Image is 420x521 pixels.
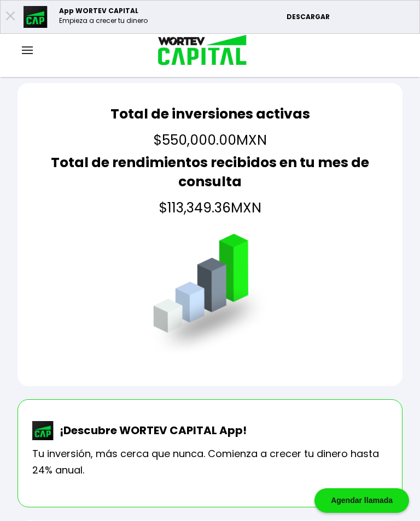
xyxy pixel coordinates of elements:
p: ¡Descubre WORTEV CAPITAL App! [54,422,247,439]
img: wortev-capital-app-icon [32,421,54,441]
p: Empieza a crecer tu dinero [59,16,148,26]
img: grafica.516fef24.png [148,234,272,358]
h4: $550,000.00 MXN [110,132,310,149]
h2: Total de rendimientos recibidos en tu mes de consulta [32,153,388,191]
img: hamburguer-menu2 [22,46,33,54]
img: logo_wortev_capital [147,33,251,69]
h2: Total de inversiones activas [110,104,310,123]
p: Tu inversión, más cerca que nunca. Comienza a crecer tu dinero hasta 24% anual. [32,446,388,478]
p: DESCARGAR [287,12,414,22]
h4: $113,349.36 MXN [32,200,388,216]
div: Agendar llamada [314,488,409,513]
img: appicon [24,6,48,28]
p: App WORTEV CAPITAL [59,6,148,16]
